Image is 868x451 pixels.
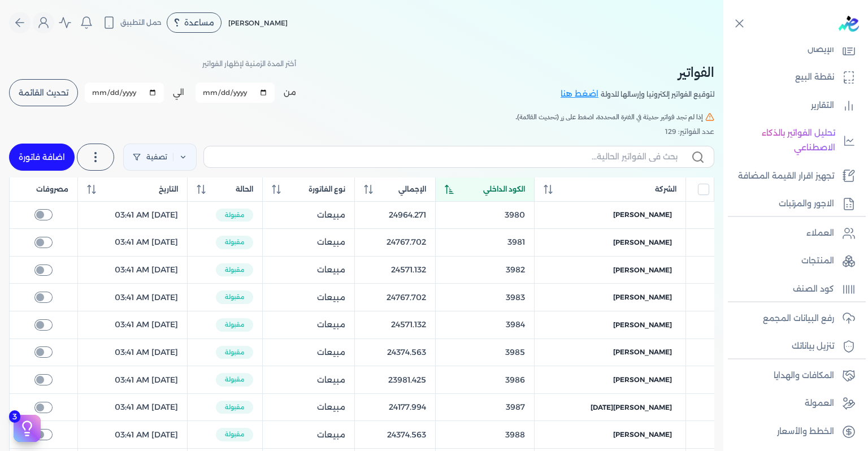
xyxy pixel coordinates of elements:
span: الإجمالي [398,184,426,194]
p: نقطة البيع [795,70,834,85]
a: اضغط هنا [561,88,601,101]
span: إذا لم تجد فواتير حديثة في الفترة المحددة، اضغط على زر (تحديث القائمة). [515,112,703,122]
a: نقطة البيع [723,66,861,89]
span: التاريخ [159,184,178,194]
span: [PERSON_NAME] [613,347,672,357]
p: المكافات والهدايا [774,368,834,383]
p: المنتجات [801,254,834,268]
span: نوع الفاتورة [309,184,345,194]
a: العملاء [723,222,861,245]
input: بحث في الفواتير الحالية... [213,151,678,163]
a: كود الصنف [723,277,861,301]
span: [PERSON_NAME] [613,430,672,440]
span: الشركة [655,184,676,194]
label: الي [173,86,184,98]
a: العمولة [723,392,861,415]
span: [PERSON_NAME] [613,320,672,330]
a: تنزيل بياناتك [723,335,861,358]
a: المنتجات [723,249,861,273]
a: الخطط والأسعار [723,420,861,444]
span: الحالة [236,184,253,194]
p: كود الصنف [793,282,834,297]
span: [PERSON_NAME] [613,375,672,385]
span: 3 [9,410,20,423]
a: رفع البيانات المجمع [723,307,861,331]
button: 3 [14,415,41,442]
p: الإيصال [808,42,834,57]
span: [PERSON_NAME][DATE] [591,402,672,413]
div: عدد الفواتير: 129 [9,127,714,137]
span: حمل التطبيق [120,18,162,28]
a: تحليل الفواتير بالذكاء الاصطناعي [723,122,861,159]
p: تنزيل بياناتك [792,339,834,354]
span: [PERSON_NAME] [228,19,288,27]
div: مساعدة [167,12,222,33]
a: الإيصال [723,38,861,62]
p: رفع البيانات المجمع [763,311,834,326]
a: تصفية [123,144,197,171]
label: من [284,86,296,98]
p: لتوقيع الفواتير إلكترونيا وإرسالها للدولة [601,87,714,102]
a: الاجور والمرتبات [723,192,861,216]
button: تحديث القائمة [9,79,78,106]
p: أختر المدة الزمنية لإظهار الفواتير [202,57,296,71]
p: التقارير [811,98,834,113]
a: المكافات والهدايا [723,364,861,388]
span: [PERSON_NAME] [613,237,672,248]
span: مصروفات [36,184,68,194]
p: الخطط والأسعار [777,424,834,439]
span: مساعدة [184,19,214,27]
img: logo [839,16,859,32]
a: تجهيز اقرار القيمة المضافة [723,164,861,188]
a: اضافة فاتورة [9,144,75,171]
p: الاجور والمرتبات [779,197,834,211]
span: [PERSON_NAME] [613,210,672,220]
button: حمل التطبيق [99,13,164,32]
span: الكود الداخلي [483,184,525,194]
p: تجهيز اقرار القيمة المضافة [738,169,834,184]
span: [PERSON_NAME] [613,292,672,302]
span: [PERSON_NAME] [613,265,672,275]
span: تحديث القائمة [19,89,68,97]
h2: الفواتير [561,62,714,83]
a: التقارير [723,94,861,118]
p: العمولة [805,396,834,411]
p: العملاء [806,226,834,241]
p: تحليل الفواتير بالذكاء الاصطناعي [729,126,835,155]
